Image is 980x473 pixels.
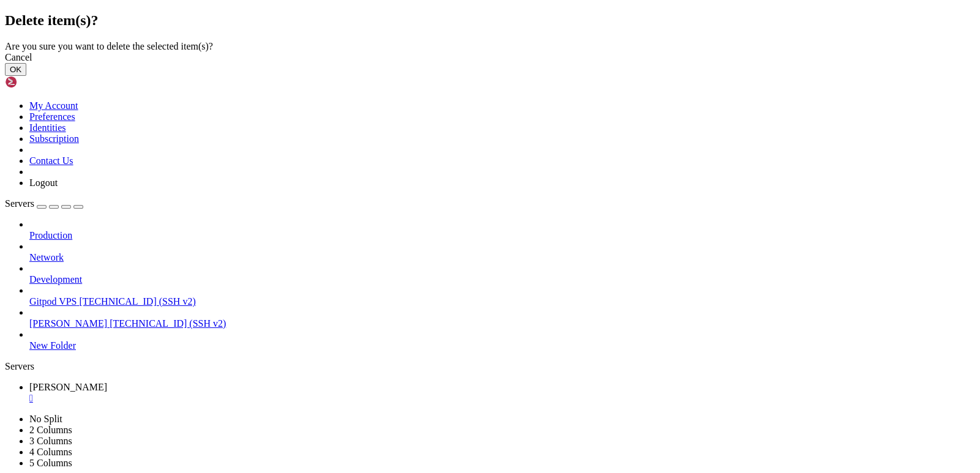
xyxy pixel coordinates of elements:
[29,296,975,307] a: Gitpod VPS [TECHNICAL_ID] (SSH v2)
[5,265,820,275] x-row: Learn more about enabling ESM Apps service at [URL][DOMAIN_NAME]
[5,130,820,140] x-row: Memory usage: 3% IPv4 address for eth0: [TECHNICAL_ID]
[29,252,975,263] a: Network
[80,296,196,307] span: [TECHNICAL_ID] (SSH v2)
[29,230,975,241] a: Production
[29,340,76,351] span: New Folder
[29,425,72,435] a: 2 Columns
[5,63,26,76] button: OK
[29,133,79,144] a: Subscription
[29,274,82,285] span: Development
[5,57,820,67] x-row: * Management: [URL][DOMAIN_NAME]
[5,47,820,57] x-row: * Documentation: [URL][DOMAIN_NAME]
[5,317,820,327] x-row: the exact distribution terms for each program are described in the
[29,111,75,122] a: Preferences
[5,12,975,29] h2: Delete item(s)?
[29,285,975,307] li: Gitpod VPS [TECHNICAL_ID] (SSH v2)
[5,5,820,15] x-row: Access denied
[5,327,820,338] x-row: individual files in /usr/share/doc/*/copyright.
[29,329,975,351] li: New Folder
[5,88,820,99] x-row: System information as of [DATE]
[29,155,73,166] a: Contact Us
[5,198,83,209] a: Servers
[5,198,34,209] span: Servers
[5,161,820,171] x-row: * Strictly confined Kubernetes makes edge and IoT secure. Learn how MicroK8s
[29,340,975,351] a: New Folder
[29,436,72,446] a: 3 Columns
[5,52,975,63] div: Cancel
[5,307,820,317] x-row: The programs included with the Ubuntu system are free software;
[29,458,72,468] a: 5 Columns
[29,447,72,457] a: 4 Columns
[29,252,64,263] span: Network
[5,348,820,359] x-row: Ubuntu comes with ABSOLUTELY NO WARRANTY, to the extent permitted by
[29,393,975,404] a: 
[29,318,975,329] a: [PERSON_NAME] [TECHNICAL_ID] (SSH v2)
[5,41,975,52] div: Are you sure you want to delete the selected item(s)?
[29,307,975,329] li: [PERSON_NAME] [TECHNICAL_ID] (SSH v2)
[5,67,820,78] x-row: * Support: [URL][DOMAIN_NAME]
[29,122,66,133] a: Identities
[29,263,975,285] li: Development
[5,379,820,390] x-row: root@kamaterra:~#
[29,382,107,392] span: [PERSON_NAME]
[5,255,820,265] x-row: 23 additional security updates can be applied with ESM Apps.
[5,234,820,244] x-row: 0 updates can be applied immediately.
[29,241,975,263] li: Network
[5,171,820,182] x-row: just raised the bar for easy, resilient and secure K8s cluster deployment.
[5,359,820,369] x-row: applicable law.
[29,274,975,285] a: Development
[5,213,820,223] x-row: Expanded Security Maintenance for Applications is not enabled.
[5,76,75,88] img: Shellngn
[29,296,77,307] span: Gitpod VPS
[5,119,820,130] x-row: Usage of /: 15.4% of 49.12GB Users logged in: 0
[29,219,975,241] li: Production
[5,26,820,36] x-row: Welcome to Ubuntu 22.04.5 LTS (GNU/Linux 5.15.0-153-generic x86_64)
[29,177,58,188] a: Logout
[5,140,820,151] x-row: Swap usage: 0%
[29,414,62,424] a: No Split
[5,361,975,372] div: Servers
[29,230,72,240] span: Production
[5,109,820,119] x-row: System load: 0.0 Processes: 199
[5,192,820,203] x-row: [URL][DOMAIN_NAME]
[5,15,820,26] x-row: root@[TECHNICAL_ID]'s password:
[98,379,103,390] div: (18, 36)
[29,318,107,329] span: [PERSON_NAME]
[29,100,78,111] a: My Account
[29,382,975,404] a: Kamate
[110,318,226,329] span: [TECHNICAL_ID] (SSH v2)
